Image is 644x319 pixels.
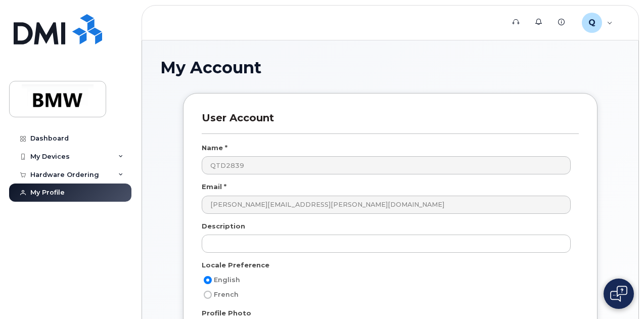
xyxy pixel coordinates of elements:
[202,221,245,231] label: Description
[202,260,269,270] label: Locale Preference
[204,291,212,299] input: French
[160,59,620,76] h1: My Account
[202,143,227,153] label: Name *
[214,276,240,284] span: English
[204,276,212,284] input: English
[202,308,251,318] label: Profile Photo
[214,291,239,298] span: French
[610,286,627,302] img: Open chat
[202,182,226,192] label: Email *
[202,112,579,133] h3: User Account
